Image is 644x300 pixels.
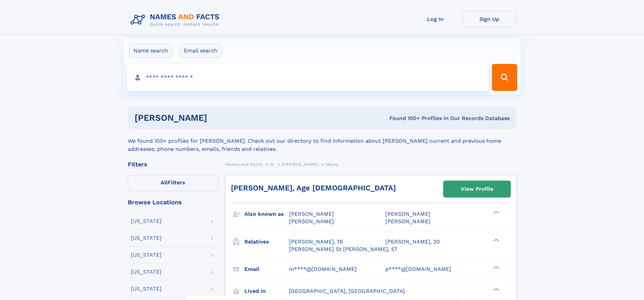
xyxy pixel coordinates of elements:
[282,160,318,168] a: [PERSON_NAME]
[128,11,225,29] img: Logo Names and Facts
[492,265,500,270] div: ❯
[131,269,162,275] div: [US_STATE]
[270,160,274,168] a: W
[225,160,262,168] a: Names and Facts
[289,211,334,217] span: [PERSON_NAME]
[326,162,338,167] span: Maury
[385,211,430,217] span: [PERSON_NAME]
[244,285,289,297] h3: Lived in
[244,263,289,275] h3: Email
[131,218,162,224] div: [US_STATE]
[444,181,510,197] a: View Profile
[128,161,218,167] div: Filters
[492,64,517,91] button: Search Button
[492,210,500,215] div: ❯
[270,162,274,167] span: W
[492,238,500,242] div: ❯
[127,64,489,91] input: search input
[385,238,440,246] a: [PERSON_NAME], 20
[289,288,405,294] span: [GEOGRAPHIC_DATA], [GEOGRAPHIC_DATA]
[180,44,222,58] label: Email search
[462,11,517,27] a: Sign Up
[131,286,162,292] div: [US_STATE]
[461,181,493,197] div: View Profile
[282,162,318,167] span: [PERSON_NAME]
[131,235,162,241] div: [US_STATE]
[128,199,218,205] div: Browse Locations
[231,184,396,192] a: [PERSON_NAME], Age [DEMOGRAPHIC_DATA]
[131,252,162,258] div: [US_STATE]
[161,179,168,186] span: All
[385,218,430,225] span: [PERSON_NAME]
[128,175,218,191] label: Filters
[298,115,510,122] div: Found 100+ Profiles In Our Records Database
[492,287,500,292] div: ❯
[129,44,172,58] label: Name search
[289,246,397,253] a: [PERSON_NAME] St [PERSON_NAME], 57
[244,208,289,220] h3: Also known as
[289,218,334,225] span: [PERSON_NAME]
[128,129,517,153] div: We found 100+ profiles for [PERSON_NAME]. Check out our directory to find information about [PERS...
[408,11,462,27] a: Log In
[289,238,343,246] a: [PERSON_NAME], 76
[244,236,289,248] h3: Relatives
[135,114,299,122] h1: [PERSON_NAME]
